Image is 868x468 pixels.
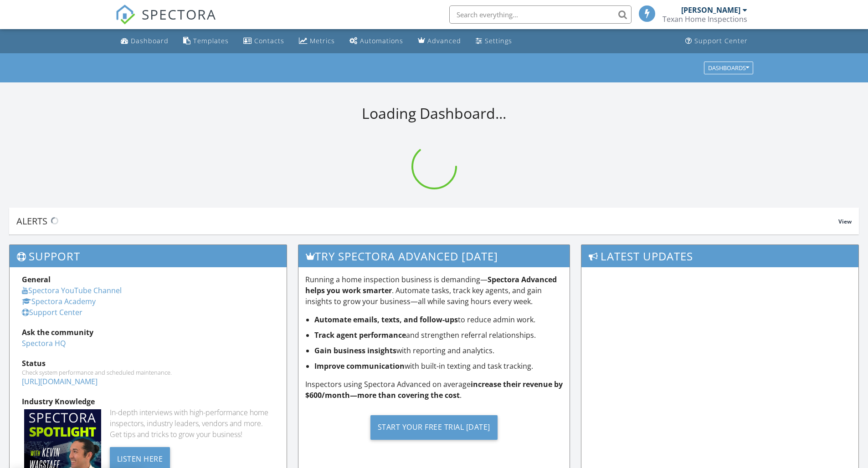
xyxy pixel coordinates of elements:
[142,5,216,24] span: SPECTORA
[485,36,512,45] div: Settings
[305,379,563,400] strong: increase their revenue by $600/month—more than covering the cost
[180,33,232,50] a: Templates
[663,15,747,24] div: Texan Home Inspections
[305,408,563,447] a: Start Your Free Trial [DATE]
[838,218,852,225] span: View
[298,245,570,267] h3: Try spectora advanced [DATE]
[314,345,563,356] li: with reporting and analytics.
[314,361,563,371] li: with built-in texting and task tracking.
[305,275,557,295] strong: Spectora Advanced helps you work smarter
[16,215,838,227] div: Alerts
[22,296,96,306] a: Spectora Academy
[193,36,229,45] div: Templates
[346,33,407,50] a: Automations (Basic)
[681,5,740,15] div: [PERSON_NAME]
[310,36,335,45] div: Metrics
[694,36,748,45] div: Support Center
[449,5,632,24] input: Search everything...
[240,33,288,50] a: Contacts
[472,33,516,50] a: Settings
[305,274,563,307] p: Running a home inspection business is demanding— . Automate tasks, track key agents, and gain ins...
[22,338,66,348] a: Spectora HQ
[22,376,98,387] a: [URL][DOMAIN_NAME]
[704,61,753,74] button: Dashboards
[22,307,82,317] a: Support Center
[414,33,465,50] a: Advanced
[22,327,274,338] div: Ask the community
[22,358,274,369] div: Status
[22,275,51,285] strong: General
[22,369,274,376] div: Check system performance and scheduled maintenance.
[22,396,274,407] div: Industry Knowledge
[314,330,563,341] li: and strengthen referral relationships.
[314,330,406,340] strong: Track agent performance
[254,36,284,45] div: Contacts
[117,33,172,50] a: Dashboard
[131,36,169,45] div: Dashboard
[295,33,339,50] a: Metrics
[370,415,498,440] div: Start Your Free Trial [DATE]
[314,361,405,371] strong: Improve communication
[110,453,170,463] a: Listen Here
[305,379,563,401] p: Inspectors using Spectora Advanced on average .
[314,346,396,356] strong: Gain business insights
[427,36,461,45] div: Advanced
[10,245,287,267] h3: Support
[22,285,122,295] a: Spectora YouTube Channel
[708,65,749,71] div: Dashboards
[360,36,403,45] div: Automations
[115,5,135,25] img: The Best Home Inspection Software - Spectora
[115,12,216,31] a: SPECTORA
[110,407,274,440] div: In-depth interviews with high-performance home inspectors, industry leaders, vendors and more. Ge...
[581,245,858,267] h3: Latest Updates
[314,315,458,325] strong: Automate emails, texts, and follow-ups
[682,33,751,50] a: Support Center
[314,314,563,325] li: to reduce admin work.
